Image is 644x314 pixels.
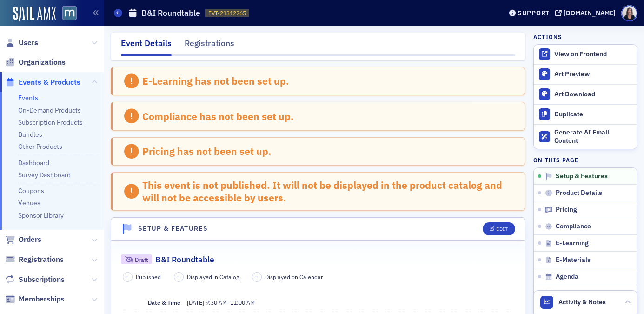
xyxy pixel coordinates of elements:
div: Compliance has not been set up. [142,110,294,122]
span: Agenda [556,273,578,281]
a: Organizations [5,57,66,67]
span: Orders [19,234,41,245]
span: Memberships [19,294,64,304]
span: Displayed in Catalog [187,273,239,281]
a: Art Download [534,84,637,104]
a: Art Preview [534,65,637,84]
span: Product Details [556,189,602,197]
span: Registrations [19,254,64,265]
div: Pricing has not been set up. [142,145,272,157]
div: Draft [121,254,152,264]
div: [DOMAIN_NAME] [564,9,616,17]
span: Events & Products [19,77,80,87]
a: Coupons [18,187,44,195]
div: This event is not published. It will not be displayed in the product catalog and will not be acce... [142,179,515,204]
a: Events & Products [5,77,80,87]
span: – [187,299,255,306]
div: Generate AI Email Content [554,128,632,145]
span: EVT-21312265 [208,9,246,17]
span: E-Learning [556,239,589,247]
h4: Actions [533,33,562,41]
time: 11:00 AM [230,299,255,306]
div: Art Download [554,90,632,99]
div: Support [518,9,550,17]
a: Users [5,38,38,48]
span: Profile [621,5,637,21]
button: [DOMAIN_NAME] [555,10,619,16]
span: Displayed on Calendar [265,273,323,281]
time: 9:30 AM [206,299,227,306]
a: Bundles [18,130,42,139]
span: Compliance [556,222,591,231]
button: Generate AI Email Content [534,124,637,149]
div: Registrations [185,37,234,54]
h1: B&I Roundtable [141,7,200,19]
span: Published [136,273,161,281]
a: Dashboard [18,159,49,167]
a: Registrations [5,254,64,265]
h2: B&I Roundtable [155,254,214,266]
span: Date & Time [148,299,180,306]
span: Subscriptions [19,274,65,285]
h4: On this page [533,156,637,164]
div: Edit [496,227,508,232]
div: Art Preview [554,70,632,79]
img: SailAMX [13,7,56,21]
a: View Homepage [56,6,77,22]
img: SailAMX [62,6,77,20]
span: – [255,274,258,280]
h4: Setup & Features [138,224,208,234]
a: Venues [18,199,40,207]
a: Sponsor Library [18,211,64,220]
span: Pricing [556,206,577,214]
span: Setup & Features [556,172,608,180]
button: Edit [483,222,515,235]
a: View on Frontend [534,45,637,64]
button: Duplicate [534,104,637,124]
div: Event Details [121,37,172,56]
a: Events [18,94,38,102]
span: [DATE] [187,299,204,306]
span: Activity & Notes [558,297,606,307]
div: View on Frontend [554,50,632,59]
span: – [177,274,180,280]
a: Orders [5,234,41,245]
span: Users [19,38,38,48]
span: E-Materials [556,256,591,264]
a: Subscription Products [18,118,83,127]
span: – [126,274,129,280]
span: Purchase Restrictions [556,289,622,298]
div: Draft [135,257,148,262]
a: On-Demand Products [18,106,81,114]
a: Survey Dashboard [18,171,71,179]
div: E-Learning has not been set up. [142,75,289,87]
a: Memberships [5,294,64,304]
span: Organizations [19,57,66,67]
div: Duplicate [554,110,632,119]
a: Subscriptions [5,274,65,285]
a: Other Products [18,142,62,151]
